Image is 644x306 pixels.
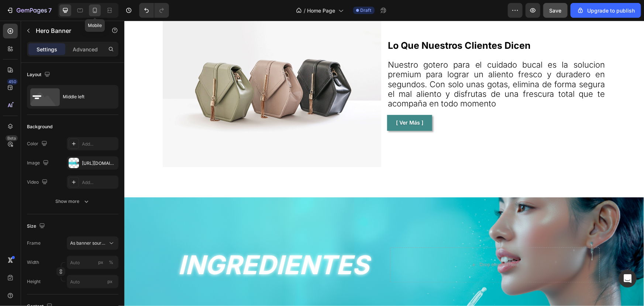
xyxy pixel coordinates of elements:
[619,270,637,288] div: Open Intercom Messenger
[272,99,299,106] p: [ Ver Más ]
[44,227,254,262] h2: INGREDIENTES
[27,177,49,187] div: Video
[3,3,55,18] button: 7
[27,123,52,130] div: Background
[264,39,481,88] p: Nuestro gotero para el cuidado bucal es la solucion premium para lograr un aliento fresco y durad...
[36,26,99,35] p: Hero Banner
[361,7,372,14] span: Draft
[27,278,41,285] label: Height
[355,241,395,247] div: Drop element here
[27,139,49,149] div: Color
[27,70,52,80] div: Layout
[107,279,113,284] span: px
[70,240,106,246] span: As banner source
[48,6,52,15] p: 7
[96,258,105,267] button: %
[27,240,41,246] label: Frame
[27,158,50,168] div: Image
[109,259,113,266] div: %
[124,21,644,306] iframe: Design area
[63,88,108,105] div: Middle left
[577,7,635,14] div: Upgrade to publish
[27,195,118,208] button: Show more
[67,237,118,250] button: As banner source
[264,19,481,30] p: lo que nuestros clientes dicen
[139,3,169,18] div: Undo/Redo
[82,141,117,147] div: Add...
[82,160,117,167] div: [URL][DOMAIN_NAME]
[73,45,98,53] p: Advanced
[304,7,306,14] span: /
[82,179,117,186] div: Add...
[307,7,335,14] span: Home Page
[27,259,39,266] label: Width
[27,221,47,231] div: Size
[37,45,57,53] p: Settings
[67,256,118,269] input: px%
[107,258,116,267] button: px
[56,198,90,205] div: Show more
[6,135,18,141] div: Beta
[571,3,641,18] button: Upgrade to publish
[543,3,568,18] button: Save
[263,94,308,110] button: <p>[ Ver Más ]</p>
[550,7,562,14] span: Save
[98,259,103,266] div: px
[67,275,118,288] input: px
[7,79,18,85] div: 450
